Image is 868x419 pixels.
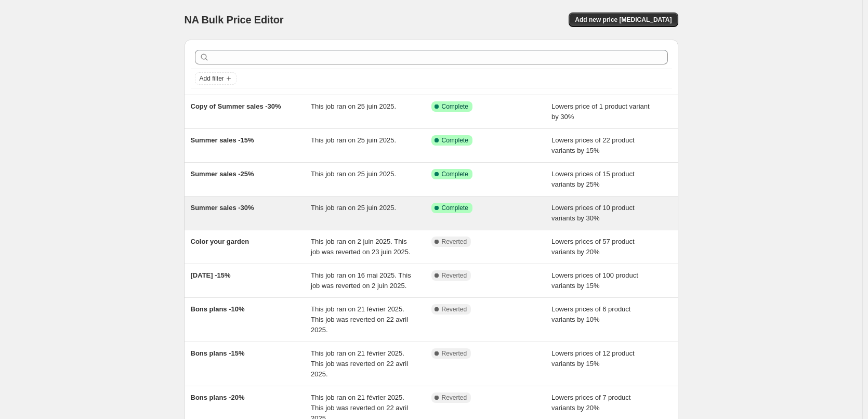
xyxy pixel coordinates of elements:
[185,14,284,25] span: NA Bulk Price Editor
[311,305,408,334] span: This job ran on 21 février 2025. This job was reverted on 22 avril 2025.
[311,102,396,110] span: This job ran on 25 juin 2025.
[551,136,635,154] span: Lowers prices of 22 product variants by 15%
[195,72,236,85] button: Add filter
[442,394,467,402] span: Reverted
[191,102,281,110] span: Copy of Summer sales -30%
[575,16,672,24] span: Add new price [MEDICAL_DATA]
[442,170,468,178] span: Complete
[191,136,254,144] span: Summer sales -15%
[551,238,635,256] span: Lowers prices of 57 product variants by 20%
[551,349,635,368] span: Lowers prices of 12 product variants by 15%
[311,349,408,378] span: This job ran on 21 février 2025. This job was reverted on 22 avril 2025.
[442,136,468,145] span: Complete
[551,102,650,121] span: Lowers price of 1 product variant by 30%
[311,204,396,212] span: This job ran on 25 juin 2025.
[191,394,245,401] span: Bons plans -20%
[191,170,254,178] span: Summer sales -25%
[569,12,678,27] button: Add new price [MEDICAL_DATA]
[551,305,630,323] span: Lowers prices of 6 product variants by 10%
[311,271,411,290] span: This job ran on 16 mai 2025. This job was reverted on 2 juin 2025.
[191,349,245,357] span: Bons plans -15%
[551,271,638,290] span: Lowers prices of 100 product variants by 15%
[191,238,249,245] span: Color your garden
[442,305,467,313] span: Reverted
[200,74,224,83] span: Add filter
[191,271,231,279] span: [DATE] -15%
[551,170,635,188] span: Lowers prices of 15 product variants by 25%
[311,238,411,256] span: This job ran on 2 juin 2025. This job was reverted on 23 juin 2025.
[311,136,396,144] span: This job ran on 25 juin 2025.
[442,349,467,358] span: Reverted
[551,394,630,412] span: Lowers prices of 7 product variants by 20%
[442,238,467,246] span: Reverted
[311,170,396,178] span: This job ran on 25 juin 2025.
[442,204,468,212] span: Complete
[551,204,635,222] span: Lowers prices of 10 product variants by 30%
[442,102,468,111] span: Complete
[191,305,245,313] span: Bons plans -10%
[442,271,467,280] span: Reverted
[191,204,254,212] span: Summer sales -30%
